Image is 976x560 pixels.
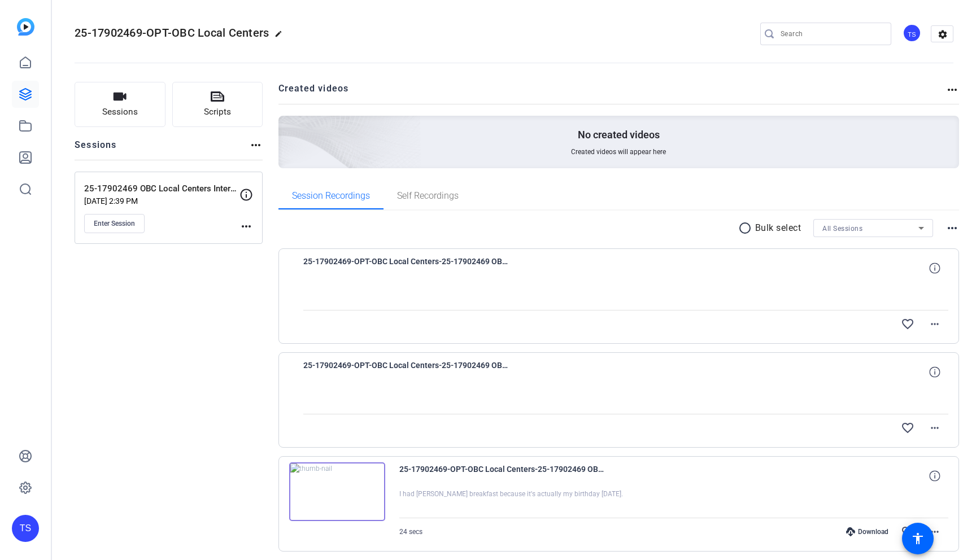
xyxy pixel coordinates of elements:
[931,26,954,43] mat-icon: settings
[901,421,914,435] mat-icon: favorite_border
[397,191,459,200] span: Self Recordings
[903,24,922,43] ngx-avatar: Tilt Studios
[303,255,512,282] span: 25-17902469-OPT-OBC Local Centers-25-17902469 OBC Local Centers Interviews-[PERSON_NAME]-2025-08-...
[901,525,914,539] mat-icon: favorite_border
[928,525,942,539] mat-icon: more_horiz
[781,27,882,41] input: Search
[292,191,370,200] span: Session Recordings
[945,83,959,97] mat-icon: more_horiz
[94,219,135,228] span: Enter Session
[84,196,239,205] p: [DATE] 2:39 PM
[399,462,608,489] span: 25-17902469-OPT-OBC Local Centers-25-17902469 OBC Local Centers Interviews-[PERSON_NAME]-2025-08-...
[204,106,231,119] span: Scripts
[578,128,660,142] p: No created videos
[84,214,145,233] button: Enter Session
[840,527,894,536] div: Download
[303,358,512,386] span: 25-17902469-OPT-OBC Local Centers-25-17902469 OBC Local Centers Interviews-[PERSON_NAME]-2025-08-...
[945,221,959,235] mat-icon: more_horiz
[822,225,862,233] span: All Sessions
[75,26,269,40] span: 25-17902469-OPT-OBC Local Centers
[75,138,117,160] h2: Sessions
[903,24,921,42] div: TS
[571,147,666,156] span: Created videos will appear here
[152,4,421,249] img: Creted videos background
[12,515,39,542] div: TS
[17,18,34,36] img: blue-gradient.svg
[901,317,914,331] mat-icon: favorite_border
[172,82,263,127] button: Scripts
[239,220,253,233] mat-icon: more_horiz
[289,462,385,521] img: thumb-nail
[84,182,239,195] p: 25-17902469 OBC Local Centers Interviews
[75,82,165,127] button: Sessions
[911,532,925,545] mat-icon: accessibility
[755,221,801,235] p: Bulk select
[278,82,946,104] h2: Created videos
[102,106,138,119] span: Sessions
[249,138,263,152] mat-icon: more_horiz
[928,317,942,331] mat-icon: more_horiz
[399,528,422,536] span: 24 secs
[274,30,288,43] mat-icon: edit
[928,421,942,435] mat-icon: more_horiz
[738,221,755,235] mat-icon: radio_button_unchecked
